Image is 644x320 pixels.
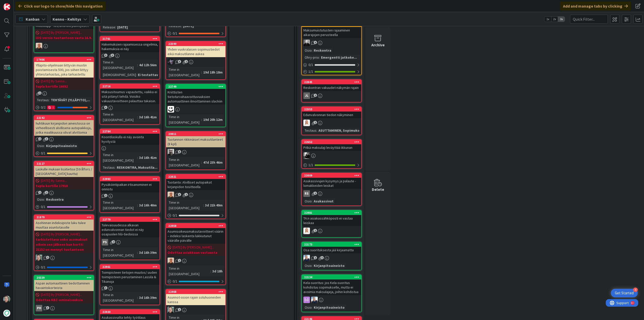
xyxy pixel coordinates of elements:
[166,42,225,46] div: 22590
[166,294,225,305] div: Asunnot-osion rajain soluhuoneiden kanssa
[102,265,159,269] div: 22961
[44,197,45,202] span: :
[611,289,638,297] div: Open Get Started checklist, remaining modules: 4
[112,240,115,243] span: 4
[25,2,28,6] div: 9+
[102,152,137,163] div: Time in [GEOGRAPHIC_DATA]
[102,59,137,70] div: Time in [GEOGRAPHIC_DATA]
[166,149,225,155] div: JH
[210,268,211,274] span: :
[100,217,159,237] div: 22779Tulevaisuudessa alkavan edunvalvonnan tiedot ei näy osapuolen hlö-tiedoissa
[303,190,310,197] div: RS
[49,97,50,103] span: :
[304,140,361,144] div: 22652
[303,228,310,234] img: SL
[102,292,137,303] div: Time in [GEOGRAPHIC_DATA]
[166,290,225,294] div: 22468
[102,218,159,221] div: 22779
[304,243,361,246] div: 22173
[137,155,138,160] span: :
[166,59,225,65] div: LM
[211,268,224,274] div: 3d 18h
[138,155,158,160] div: 3d 16h 41m
[166,132,225,147] div: 20011Tuotannon rikkinäiset maksutilanteet (8 kpl)
[53,17,81,22] b: Kenno - Kehitys
[303,120,310,126] img: SL
[166,179,225,190] div: Tuotanto: Alvilliset autopaikat kirjanpidon tositteella
[168,149,174,155] img: JH
[302,107,361,112] div: 22553
[45,197,65,202] div: Reskontra
[301,242,362,270] a: 22173Osa suorituksesta jää kirjaamattaJJOsio:Kirjanpitoaineisto
[202,160,224,165] div: 47d 23h 46m
[34,204,94,210] div: 0/1
[102,37,159,41] div: 21761
[314,41,317,44] span: 5
[301,106,362,135] a: 22553Edunvalvonnan tiedon näkyminenSLTestaus:ASUTTAMINEN, Sopimukset
[38,91,42,95] span: 1
[311,297,318,303] img: JJ
[302,228,361,234] div: SL
[166,228,225,244] div: Asumisoikeusmaksutavoitteet väärin – indeksi laskenta lukkiutunut väärälle päivälle
[34,215,94,220] div: 21879
[178,150,181,153] span: 5
[34,161,94,177] div: 22127Laskulle mukaan lisätietoa (Strålfors / [GEOGRAPHIC_DATA] kautta)
[100,264,160,305] a: 22961Toimipisteen tietojen muutos/ uuden toimipisteen perustaminen Lassila & TikanojaTime in [GEO...
[104,286,107,290] span: 3
[102,24,115,30] div: Release
[303,55,319,60] div: Ohry-prio
[100,129,159,134] div: 22784
[36,35,92,40] b: iOS-versio tuotantoon vasta 16.9.
[36,276,94,279] div: 20339
[115,165,115,170] span: :
[302,275,361,295] div: 22134Kela-suoritus: jos Kela-suoritus kohdistuu sopimukselle, mutta ei avoimia maksulajeja, joihi...
[36,305,42,311] div: PH
[34,62,94,78] div: Ylläpito-ohjelmaan liittyvän muotin poistamisesta 500, jos siihen liittyy yhteistarkastus, joka t...
[303,152,310,159] img: KM
[166,192,225,198] div: MK
[41,292,82,297] span: [DATE] By [PERSON_NAME]...
[38,191,42,194] span: 1
[111,54,114,57] span: 3
[302,22,361,38] div: 23017Maksumuistutusten rajaaminen aikarajojen perusteella
[34,215,94,231] div: 21879Asohinnan indeksipiste luku tulee muuttaa asuntotasolle
[36,97,49,103] div: Testaus
[202,117,224,122] div: 19d 20h 12m
[317,128,364,133] div: ASUTTAMINEN, Sopimukset
[166,290,225,305] div: 22468Asunnot-osion rajain soluhuoneiden kanssa
[314,256,317,259] span: 1
[168,200,203,211] div: Time in [GEOGRAPHIC_DATA]
[302,242,361,253] div: 22173Osa suorituksesta jää kirjaamatta
[178,308,181,311] span: 1
[319,55,320,60] span: :
[166,41,226,80] a: 22590Yhden vuokralaisen sopimustiedot eikä maksutilanne aukeaLMTime in [GEOGRAPHIC_DATA]:19d 18h 18m
[50,97,91,103] div: TEHTÄVÄT (YLLÄPITO),...
[100,129,159,145] div: 22784Koontilaskulla ei näy avointa hyvitystä
[302,140,361,144] div: 22652
[178,60,181,63] span: 3
[166,84,225,104] div: 22749Kriittisten tietoturvahaavoittuvuuksien automaattinen ilmoittaminen slackiin
[168,67,201,78] div: Time in [GEOGRAPHIC_DATA]
[185,60,188,63] span: 2
[34,116,94,120] div: 22192
[168,224,225,228] div: 22958
[34,280,94,291] div: Aspan automaattinen tiedottaminen havaintokorteista
[100,176,160,213] a: 22993Pysäköintipaikan irtisanominen ei onnistuTime in [GEOGRAPHIC_DATA]:3d 16h 40m
[44,143,45,149] span: :
[303,198,312,204] div: Osio
[168,250,224,255] b: Odottaa asiakkaan vastausta
[302,144,361,151] div: Pitkä maksulaji leväyttää ikkunan
[302,255,361,261] div: JJ
[138,114,158,120] div: 3d 16h 41m
[314,121,317,124] span: 1
[34,275,94,280] div: 20339
[166,46,225,57] div: Yhden vuokralaisen sopimustiedot eikä maksutilanne aukea
[168,192,174,198] img: MK
[34,215,94,271] a: 21879Asohinnan indeksipiste luku tulee muuttaa asuntotasolle[DATE] By [PERSON_NAME]...tarkistetta...
[308,69,313,74] span: 1 / 1
[34,166,94,177] div: Laskulle mukaan lisätietoa (Strålfors / [GEOGRAPHIC_DATA] kautta)
[168,59,174,65] img: LM
[36,216,94,219] div: 21879
[302,279,361,295] div: Kela-suoritus: jos Kela-suoritus kohdistuu sopimukselle, mutta ei avoimia maksulajeja, joihin koh...
[302,120,361,126] div: SL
